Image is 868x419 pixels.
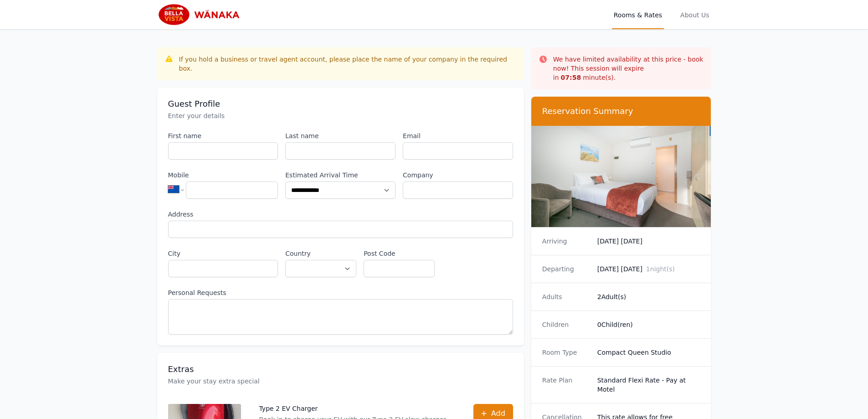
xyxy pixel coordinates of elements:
label: Estimated Arrival Time [285,171,395,180]
strong: 07 : 58 [561,74,581,81]
dt: Rate Plan [542,376,590,394]
label: Personal Requests [168,288,513,297]
span: Add [491,408,505,419]
dd: Standard Flexi Rate - Pay at Motel [597,376,700,394]
h3: Extras [168,364,513,375]
label: Country [285,249,356,258]
span: 1 night(s) [646,265,675,273]
p: We have limited availability at this price - book now! This session will expire in minute(s). [553,55,704,82]
label: Mobile [168,171,278,180]
img: Bella Vista Wanaka [157,4,245,26]
p: Enter your details [168,111,513,120]
label: Email [403,131,513,140]
label: First name [168,131,278,140]
p: Type 2 EV Charger [259,404,455,413]
dd: Compact Queen Studio [597,348,700,357]
dt: Departing [542,264,590,274]
dt: Arriving [542,237,590,246]
h3: Guest Profile [168,98,513,109]
dd: 2 Adult(s) [597,292,700,301]
dt: Adults [542,292,590,301]
label: Last name [285,131,395,140]
img: Compact Queen Studio [531,126,711,227]
dd: [DATE] [DATE] [597,264,700,274]
div: If you hold a business or travel agent account, please place the name of your company in the requ... [179,55,517,73]
dt: Children [542,320,590,329]
h3: Reservation Summary [542,106,700,117]
p: Make your stay extra special [168,377,513,386]
label: Post Code [364,249,435,258]
dd: [DATE] [DATE] [597,237,700,246]
dt: Room Type [542,348,590,357]
label: Company [403,171,513,180]
label: City [168,249,278,258]
dd: 0 Child(ren) [597,320,700,329]
label: Address [168,210,513,219]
